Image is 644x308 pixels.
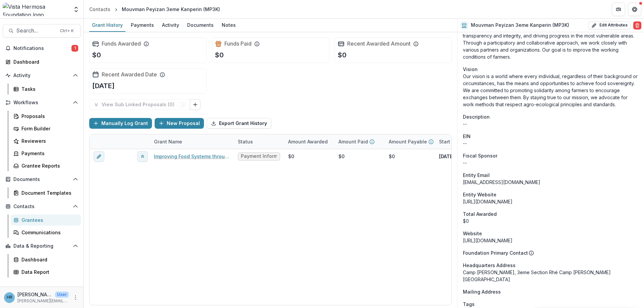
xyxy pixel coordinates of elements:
[439,153,454,160] p: [DATE]
[92,50,101,60] p: $0
[463,120,639,127] p: --
[435,138,467,145] div: Start Date
[284,134,334,149] div: Amount Awarded
[13,243,70,249] span: Data & Reporting
[89,6,110,13] div: Contacts
[150,134,234,149] div: Grant Name
[628,3,641,16] button: Get Help
[21,137,75,144] div: Reviewers
[89,118,152,129] button: Manually Log Grant
[87,4,223,14] nav: breadcrumb
[150,138,186,145] div: Grant Name
[463,191,496,198] span: Entity Website
[338,153,344,160] div: $0
[463,262,516,269] span: Headquarters Address
[463,159,639,166] div: --
[284,138,332,145] div: Amount Awarded
[21,162,75,169] div: Grantee Reports
[11,160,81,171] a: Grantee Reports
[71,294,79,302] button: More
[471,22,569,28] h2: Mouvman Peyizan 3eme Kanperin (MP3K)
[16,27,56,34] span: Search...
[463,179,639,186] div: [EMAIL_ADDRESS][DOMAIN_NAME]
[463,301,475,308] span: Tags
[224,41,252,47] h2: Funds Paid
[463,113,490,120] span: Description
[21,268,75,275] div: Data Report
[21,150,75,157] div: Payments
[463,238,513,243] a: [URL][DOMAIN_NAME]
[435,134,485,149] div: Start Date
[21,229,75,236] div: Communications
[463,210,497,218] span: Total Awarded
[154,153,230,160] a: Improving Food Systems through Agricultural Inputs, Livestock, and Processing
[11,123,81,134] a: Form Builder
[13,58,75,65] div: Dashboard
[3,70,81,81] button: Open Activity
[389,153,395,160] div: $0
[633,21,641,29] button: Delete
[219,19,238,32] a: Notes
[588,21,631,29] button: Edit Attributes
[3,3,69,16] img: Vista Hermosa Foundation logo
[71,45,78,52] span: 1
[89,19,125,32] a: Grant History
[463,288,501,295] span: Mailing Address
[184,19,216,32] a: Documents
[11,148,81,159] a: Payments
[11,111,81,122] a: Proposals
[463,269,639,283] div: Camp [PERSON_NAME], 3eme Section Rhé Camp [PERSON_NAME] [GEOGRAPHIC_DATA]
[55,292,69,298] p: User
[122,6,220,13] div: Mouvman Peyizan 3eme Kanperin (MP3K)
[21,113,75,120] div: Proposals
[128,20,157,30] div: Payments
[89,99,190,110] button: View Sub Linked Proposals (0)
[11,83,81,95] a: Tasks
[11,187,81,198] a: Document Templates
[463,152,497,159] span: Fiscal Sponsor
[234,134,284,149] div: Status
[13,177,70,182] span: Documents
[21,217,75,224] div: Grantees
[3,174,81,185] button: Open Documents
[71,3,81,16] button: Open entity switcher
[21,125,75,132] div: Form Builder
[463,25,639,60] p: We are committed to enhancing solidarity among farmers, promoting transparency and integrity, and...
[89,20,125,30] div: Grant History
[207,118,271,129] button: Export Grant History
[190,99,201,110] button: Link Grants
[347,41,411,47] h2: Recent Awarded Amount
[159,19,182,32] a: Activity
[219,20,238,30] div: Notes
[385,134,435,149] div: Amount Payable
[21,85,75,93] div: Tasks
[11,227,81,238] a: Communications
[21,256,75,263] div: Dashboard
[13,46,71,51] span: Notifications
[3,43,81,54] button: Notifications1
[17,298,69,304] p: [PERSON_NAME][EMAIL_ADDRESS][DOMAIN_NAME]
[463,249,528,256] p: Foundation Primary Contact
[184,20,216,30] div: Documents
[102,102,177,108] p: View Sub Linked Proposals ( 0 )
[334,134,385,149] div: Amount Paid
[7,295,12,300] div: Hannah Roosendaal
[463,198,639,205] div: [URL][DOMAIN_NAME]
[94,151,104,162] button: edit
[288,153,294,160] div: $0
[13,73,70,78] span: Activity
[59,27,75,35] div: Ctrl + K
[241,153,277,159] span: Payment Information
[11,266,81,278] a: Data Report
[3,56,81,67] a: Dashboard
[215,50,224,60] p: $0
[463,230,482,237] span: Website
[3,241,81,251] button: Open Data & Reporting
[17,291,52,298] p: [PERSON_NAME]
[234,138,257,145] div: Status
[3,24,81,38] button: Search...
[3,97,81,108] button: Open Workflows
